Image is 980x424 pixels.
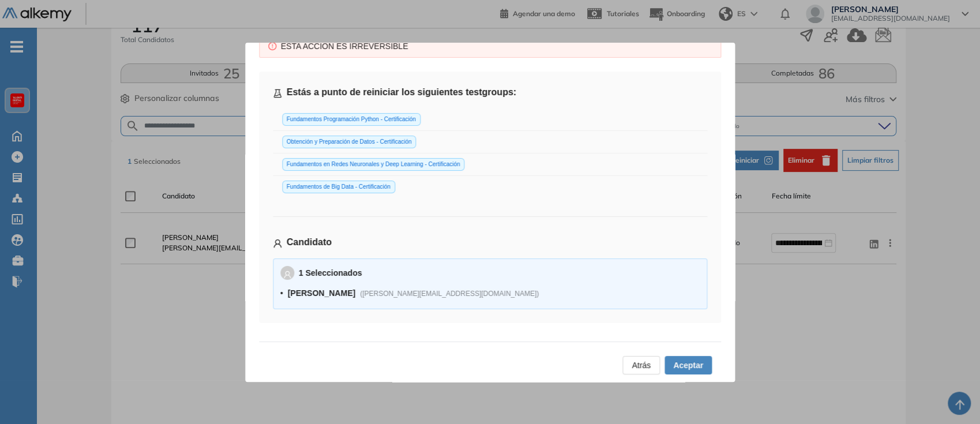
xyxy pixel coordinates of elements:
[664,356,712,374] button: Aceptar
[283,271,291,279] span: user
[273,89,282,98] span: experiment
[273,239,282,248] span: user
[273,235,708,249] h5: Candidato
[288,288,355,298] strong: [PERSON_NAME]
[268,42,276,50] span: exclamation-circle
[273,85,708,99] h5: Estás a punto de reiniciar los siguientes testgroups:
[632,359,651,372] span: Atrás
[673,359,703,372] span: Aceptar
[360,290,539,298] span: ( [PERSON_NAME][EMAIL_ADDRESS][DOMAIN_NAME] )
[622,356,660,374] button: Atrás
[282,136,416,148] span: Obtención y Preparación de Datos - Certificación
[281,40,712,52] div: ESTA ACCIÓN ES IRREVERSIBLE
[282,158,465,171] span: Fundamentos en Redes Neuronales y Deep Learning - Certificación
[282,113,420,126] span: Fundamentos Programación Python - Certificación
[282,181,395,193] span: Fundamentos de Big Data - Certificación
[299,268,362,277] strong: 1 Seleccionados
[280,288,283,298] span: •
